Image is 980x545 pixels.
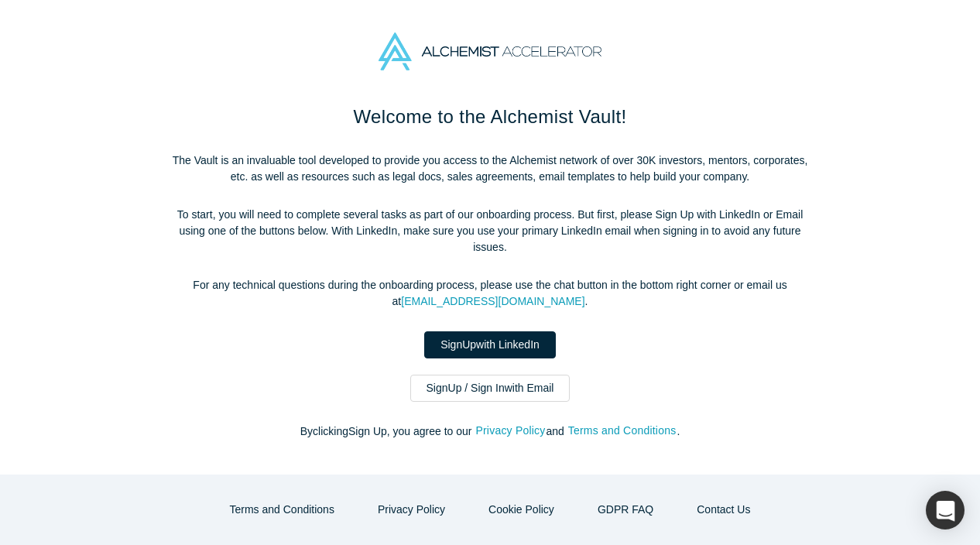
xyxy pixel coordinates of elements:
[165,277,815,310] p: For any technical questions during the onboarding process, please use the chat button in the bott...
[165,423,815,440] p: By clicking Sign Up , you agree to our and .
[165,103,815,131] h1: Welcome to the Alchemist Vault!
[475,422,546,440] button: Privacy Policy
[680,496,766,523] a: Contact Us
[567,422,677,440] button: Terms and Conditions
[214,496,351,523] button: Terms and Conditions
[165,153,815,185] p: The Vault is an invaluable tool developed to provide you access to the Alchemist network of over ...
[362,496,461,523] button: Privacy Policy
[379,33,601,70] img: Alchemist Accelerator Logo
[581,496,670,523] a: GDPR FAQ
[165,207,815,255] p: To start, you will need to complete several tasks as part of our onboarding process. But first, p...
[424,331,556,358] a: SignUpwith LinkedIn
[410,375,571,402] a: SignUp / Sign Inwith Email
[401,295,584,307] a: [EMAIL_ADDRESS][DOMAIN_NAME]
[472,496,571,523] button: Cookie Policy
